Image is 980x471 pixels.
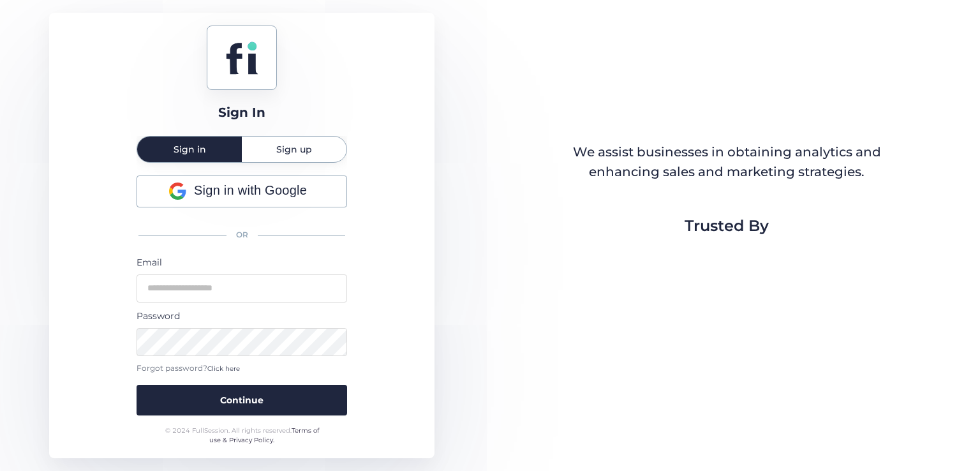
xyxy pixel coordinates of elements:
[137,255,347,269] div: Email
[685,214,769,238] span: Trusted By
[218,103,265,123] div: Sign In
[207,364,240,373] span: Click here
[558,142,895,183] div: We assist businesses in obtaining analytics and enhancing sales and marketing strategies.
[194,181,307,200] span: Sign in with Google
[174,145,206,154] span: Sign in
[160,426,325,445] div: © 2024 FullSession. All rights reserved.
[276,145,312,154] span: Sign up
[137,385,347,415] button: Continue
[137,309,347,323] div: Password
[137,221,347,249] div: OR
[220,393,264,407] span: Continue
[209,426,319,445] a: Terms of use & Privacy Policy.
[137,363,347,375] div: Forgot password?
